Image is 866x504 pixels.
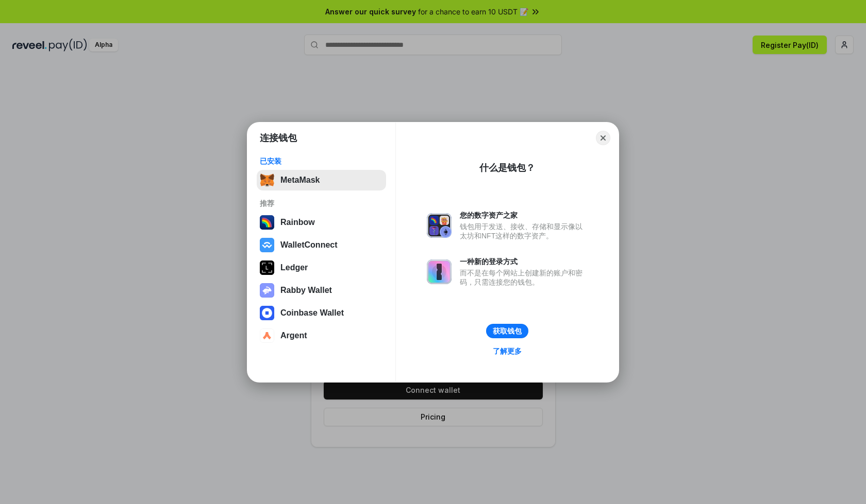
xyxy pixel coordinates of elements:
[260,283,274,298] img: svg+xml,%3Csvg%20xmlns%3D%22http%3A%2F%2Fwww.w3.org%2F2000%2Fsvg%22%20fill%3D%22none%22%20viewBox...
[487,344,528,358] a: 了解更多
[493,326,522,336] div: 获取钱包
[257,235,386,255] button: WalletConnect
[260,328,274,343] img: svg+xml,%3Csvg%20width%3D%2228%22%20height%3D%2228%22%20viewBox%3D%220%200%2028%2028%22%20fill%3D...
[280,240,338,250] div: WalletConnect
[260,199,383,208] div: 推荐
[596,131,610,145] button: Close
[257,170,386,190] button: MetaMask
[280,286,332,295] div: Rabby Wallet
[257,212,386,233] button: Rainbow
[260,173,274,187] img: svg+xml,%3Csvg%20fill%3D%22none%22%20height%3D%2233%22%20viewBox%3D%220%200%2035%2033%22%20width%...
[257,325,386,346] button: Argent
[280,331,307,340] div: Argent
[280,263,308,272] div: Ledger
[460,257,588,266] div: 一种新的登录方式
[260,157,383,166] div: 已安装
[460,222,588,240] div: 钱包用于发送、接收、存储和显示像以太坊和NFT这样的数字资产。
[260,260,274,275] img: svg+xml,%3Csvg%20xmlns%3D%22http%3A%2F%2Fwww.w3.org%2F2000%2Fsvg%22%20width%3D%2228%22%20height%3...
[280,308,344,318] div: Coinbase Wallet
[479,162,535,174] div: 什么是钱包？
[280,218,315,227] div: Rainbow
[260,306,274,320] img: svg+xml,%3Csvg%20width%3D%2228%22%20height%3D%2228%22%20viewBox%3D%220%200%2028%2028%22%20fill%3D...
[460,268,588,287] div: 而不是在每个网站上创建新的账户和密码，只需连接您的钱包。
[257,303,386,323] button: Coinbase Wallet
[260,132,297,144] h1: 连接钱包
[493,346,522,356] div: 了解更多
[486,324,528,338] button: 获取钱包
[260,215,274,230] img: svg+xml,%3Csvg%20width%3D%22120%22%20height%3D%22120%22%20viewBox%3D%220%200%20120%20120%22%20fil...
[427,259,452,284] img: svg+xml,%3Csvg%20xmlns%3D%22http%3A%2F%2Fwww.w3.org%2F2000%2Fsvg%22%20fill%3D%22none%22%20viewBox...
[260,238,274,252] img: svg+xml,%3Csvg%20width%3D%2228%22%20height%3D%2228%22%20viewBox%3D%220%200%2028%2028%22%20fill%3D...
[427,213,452,238] img: svg+xml,%3Csvg%20xmlns%3D%22http%3A%2F%2Fwww.w3.org%2F2000%2Fsvg%22%20fill%3D%22none%22%20viewBox...
[280,176,320,185] div: MetaMask
[257,257,386,278] button: Ledger
[460,211,588,220] div: 您的数字资产之家
[257,280,386,301] button: Rabby Wallet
